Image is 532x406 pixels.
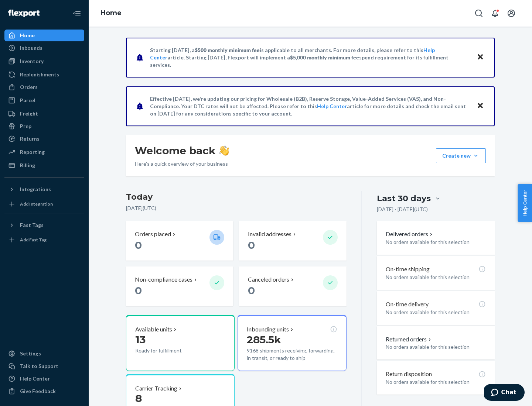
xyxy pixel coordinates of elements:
button: Delivered orders [386,230,434,238]
p: Effective [DATE], we're updating our pricing for Wholesale (B2B), Reserve Storage, Value-Added Se... [150,95,470,117]
a: Add Fast Tag [4,234,84,246]
button: Close Navigation [69,6,84,21]
p: Carrier Tracking [135,384,177,393]
button: Talk to Support [4,360,84,372]
p: Orders placed [135,230,171,238]
div: Freight [20,110,38,117]
a: Home [4,30,84,41]
img: hand-wave emoji [219,145,229,156]
p: No orders available for this selection [386,238,486,246]
div: Fast Tags [20,221,44,229]
div: Replenishments [20,71,59,78]
ol: breadcrumbs [95,3,127,24]
a: Add Integration [4,198,84,210]
a: Help Center [4,373,84,385]
button: Invalid addresses 0 [239,221,346,261]
div: Integrations [20,186,51,193]
p: Here’s a quick overview of your business [135,160,229,168]
h1: Welcome back [135,144,229,157]
button: Open notifications [488,6,502,21]
p: [DATE] - [DATE] ( UTC ) [377,206,428,213]
button: Canceled orders 0 [239,266,346,306]
div: Returns [20,135,40,142]
span: 0 [135,284,142,297]
span: $500 monthly minimum fee [195,47,260,53]
p: Return disposition [386,370,432,378]
button: Close [475,101,485,111]
button: Open Search Box [471,6,486,21]
div: Talk to Support [20,362,58,370]
p: Invalid addresses [248,230,291,238]
a: Prep [4,120,84,132]
div: Give Feedback [20,388,56,395]
p: Starting [DATE], a is applicable to all merchants. For more details, please refer to this article... [150,47,470,69]
button: Help Center [518,184,532,222]
button: Non-compliance cases 0 [126,266,233,306]
div: Add Integration [20,201,53,207]
span: $5,000 monthly minimum fee [290,54,359,61]
a: Inbounds [4,42,84,54]
div: Settings [20,350,41,357]
a: Billing [4,159,84,171]
button: Integrations [4,183,84,195]
div: Billing [20,162,35,169]
button: Open account menu [504,6,519,21]
p: Available units [135,325,172,334]
div: Last 30 days [377,193,431,204]
span: 0 [248,239,255,251]
div: Orders [20,83,38,91]
p: No orders available for this selection [386,343,486,351]
button: Give Feedback [4,385,84,397]
p: Ready for fulfillment [135,347,204,354]
span: 8 [135,392,142,405]
button: Inbounding units285.5k9168 shipments receiving, forwarding, in transit, or ready to ship [238,315,346,371]
p: No orders available for this selection [386,273,486,281]
a: Freight [4,108,84,120]
span: 285.5k [247,333,281,346]
iframe: Opens a widget where you can chat to one of our agents [484,384,525,402]
a: Reporting [4,146,84,158]
div: Prep [20,123,31,130]
p: No orders available for this selection [386,309,486,316]
button: Orders placed 0 [126,221,233,261]
span: 13 [135,333,146,346]
h3: Today [126,191,347,203]
p: Inbounding units [247,325,289,334]
p: Non-compliance cases [135,275,192,284]
img: Flexport logo [8,10,40,17]
a: Home [100,9,122,17]
p: Canceled orders [248,275,289,284]
p: On-time shipping [386,265,430,273]
a: Orders [4,81,84,93]
button: Available units13Ready for fulfillment [126,315,235,371]
div: Parcel [20,97,35,104]
button: Fast Tags [4,219,84,231]
a: Inventory [4,55,84,67]
a: Replenishments [4,69,84,80]
span: 0 [248,284,255,297]
div: Inbounds [20,44,42,52]
div: Inventory [20,58,44,65]
p: No orders available for this selection [386,378,486,386]
a: Help Center [317,103,347,109]
p: 9168 shipments receiving, forwarding, in transit, or ready to ship [247,347,337,362]
a: Settings [4,348,84,359]
button: Returned orders [386,335,433,344]
p: [DATE] ( UTC ) [126,204,347,212]
p: On-time delivery [386,300,429,309]
div: Reporting [20,148,45,156]
button: Close [475,52,485,63]
div: Add Fast Tag [20,237,47,243]
a: Parcel [4,94,84,106]
a: Returns [4,133,84,145]
button: Create new [436,148,486,163]
div: Home [20,32,35,39]
span: 0 [135,239,142,251]
div: Help Center [20,375,50,382]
